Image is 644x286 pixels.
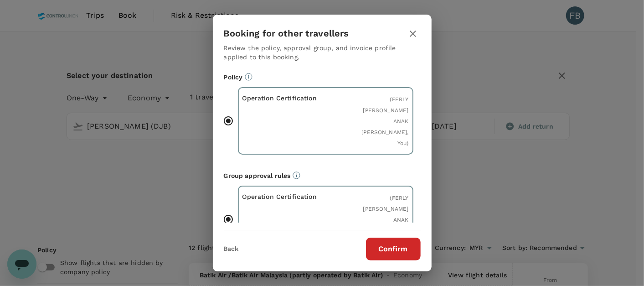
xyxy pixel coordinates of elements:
h3: Booking for other travellers [224,28,349,39]
button: Back [224,245,239,253]
button: Confirm [366,238,421,260]
p: Group approval rules [224,171,421,180]
p: Operation Certification [242,94,326,103]
p: Operation Certification [242,192,326,201]
p: Policy [224,73,421,82]
p: Review the policy, approval group, and invoice profile applied to this booking. [224,43,421,62]
svg: Booking restrictions are based on the selected travel policy. [245,73,252,81]
svg: Default approvers or custom approval rules (if available) are based on the user group. [293,172,300,179]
